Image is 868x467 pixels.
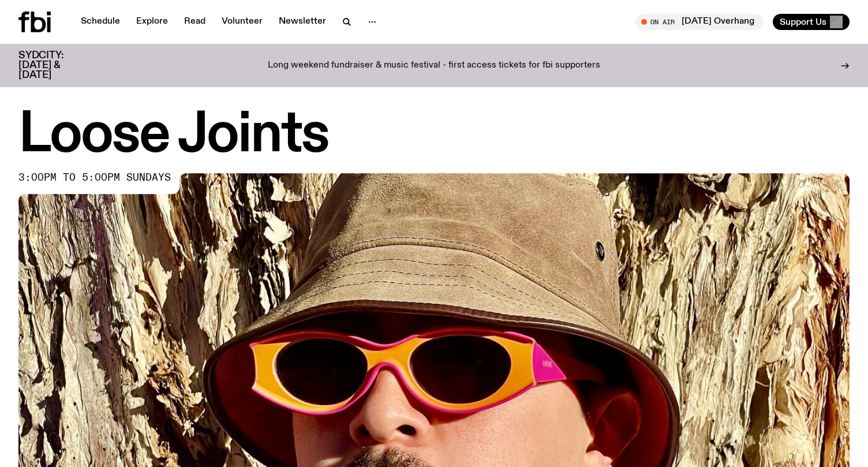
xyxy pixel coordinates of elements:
[177,14,212,30] a: Read
[18,51,92,80] h3: SYDCITY: [DATE] & [DATE]
[773,14,850,30] button: Support Us
[129,14,175,30] a: Explore
[272,14,333,30] a: Newsletter
[215,14,270,30] a: Volunteer
[74,14,127,30] a: Schedule
[780,17,826,27] span: Support Us
[18,110,850,162] h1: Loose Joints
[268,61,600,71] p: Long weekend fundraiser & music festival - first access tickets for fbi supporters
[18,173,171,182] span: 3:00pm to 5:00pm sundays
[635,14,764,30] button: On Air[DATE] Overhang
